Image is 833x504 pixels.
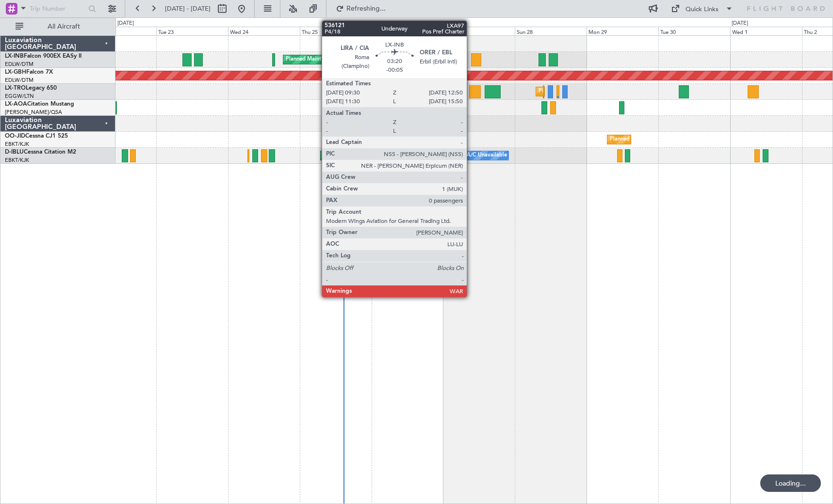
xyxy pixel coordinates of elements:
[5,53,24,59] span: LX-INB
[156,27,228,35] div: Tue 23
[610,132,723,147] div: Planned Maint Kortrijk-[GEOGRAPHIC_DATA]
[117,19,134,28] div: [DATE]
[760,474,821,492] div: Loading...
[331,1,390,16] button: Refreshing...
[5,133,25,139] span: OO-JID
[467,148,621,163] div: A/C Unavailable [GEOGRAPHIC_DATA]-[GEOGRAPHIC_DATA]
[395,148,575,163] div: A/C Unavailable [GEOGRAPHIC_DATA] ([GEOGRAPHIC_DATA] National)
[587,27,658,35] div: Mon 29
[5,85,26,91] span: LX-TRO
[515,27,587,35] div: Sun 28
[5,157,29,164] a: EBKT/KJK
[84,27,156,35] div: Mon 22
[30,1,85,16] input: Trip Number
[5,61,33,68] a: EDLW/DTM
[323,148,431,163] div: Planned Maint Nice ([GEOGRAPHIC_DATA])
[5,69,53,75] a: LX-GBHFalcon 7X
[5,133,68,139] a: OO-JIDCessna CJ1 525
[228,27,300,35] div: Wed 24
[25,23,102,30] span: All Aircraft
[686,5,719,15] div: Quick Links
[372,27,443,35] div: Fri 26
[5,101,74,107] a: LX-AOACitation Mustang
[5,77,33,84] a: EDLW/DTM
[443,27,515,35] div: Sat 27
[658,27,730,35] div: Tue 30
[346,5,387,12] span: Refreshing...
[732,19,748,28] div: [DATE]
[5,53,82,59] a: LX-INBFalcon 900EX EASy II
[5,101,27,107] span: LX-AOA
[165,4,211,13] span: [DATE] - [DATE]
[5,149,76,155] a: D-IBLUCessna Citation M2
[730,27,802,35] div: Wed 1
[300,27,372,35] div: Thu 25
[666,1,738,16] button: Quick Links
[5,149,24,155] span: D-IBLU
[5,109,62,116] a: [PERSON_NAME]/QSA
[5,69,26,75] span: LX-GBH
[286,52,439,67] div: Planned Maint [GEOGRAPHIC_DATA] ([GEOGRAPHIC_DATA])
[539,84,691,99] div: Planned Maint [GEOGRAPHIC_DATA] ([GEOGRAPHIC_DATA])
[5,85,57,91] a: LX-TROLegacy 650
[5,141,29,148] a: EBKT/KJK
[5,93,34,100] a: EGGW/LTN
[11,19,105,34] button: All Aircraft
